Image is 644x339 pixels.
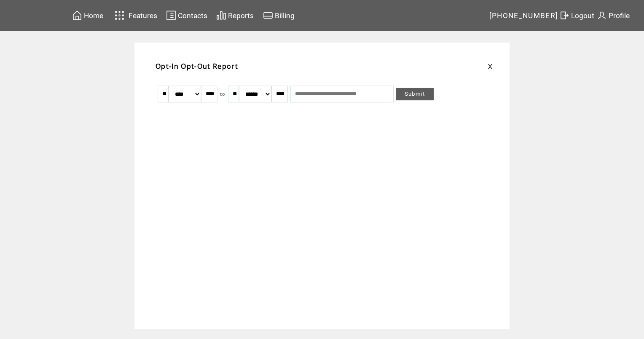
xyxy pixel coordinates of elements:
[216,10,226,21] img: chart.svg
[597,10,607,21] img: profile.svg
[596,9,631,22] a: Profile
[178,11,207,20] span: Contacts
[558,9,596,22] a: Logout
[559,10,569,21] img: exit.svg
[228,11,254,20] span: Reports
[71,9,105,22] a: Home
[571,11,594,20] span: Logout
[111,7,158,24] a: Features
[129,11,157,20] span: Features
[489,11,558,20] span: [PHONE_NUMBER]
[72,10,82,21] img: home.svg
[112,8,127,22] img: features.svg
[165,9,209,22] a: Contacts
[275,11,295,20] span: Billing
[262,9,296,22] a: Billing
[263,10,273,21] img: creidtcard.svg
[220,91,225,97] span: to
[166,10,176,21] img: contacts.svg
[156,62,238,71] span: Opt-In Opt-Out Report
[215,9,255,22] a: Reports
[609,11,630,20] span: Profile
[84,11,103,20] span: Home
[396,88,434,100] a: Submit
